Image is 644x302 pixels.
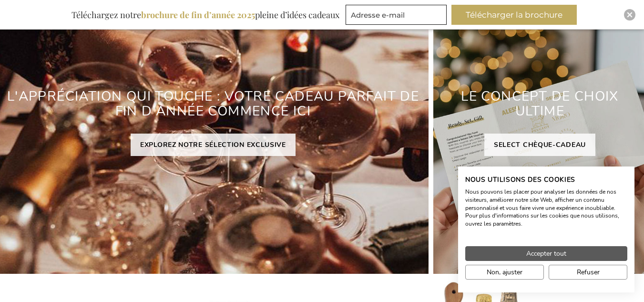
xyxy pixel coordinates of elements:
[484,134,595,156] a: SELECT CHÈQUE-CADEAU
[549,265,627,280] button: Refuser tous les cookies
[67,5,344,25] div: Téléchargez notre pleine d’idées cadeaux
[465,265,544,280] button: Ajustez les préférences de cookie
[577,267,600,277] span: Refuser
[465,188,627,228] p: Nous pouvons les placer pour analyser les données de nos visiteurs, améliorer notre site Web, aff...
[141,9,255,21] b: brochure de fin d’année 2025
[465,246,627,261] button: Accepter tous les cookies
[487,267,522,277] span: Non, ajuster
[627,12,633,18] img: Close
[451,5,577,25] button: Télécharger la brochure
[465,176,627,184] h2: Nous utilisons des cookies
[624,9,635,21] div: Close
[131,134,296,156] a: EXPLOREZ NOTRE SÉLECTION EXCLUSIVE
[526,249,566,259] span: Accepter tout
[346,5,450,28] form: marketing offers and promotions
[346,5,447,25] input: Adresse e-mail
